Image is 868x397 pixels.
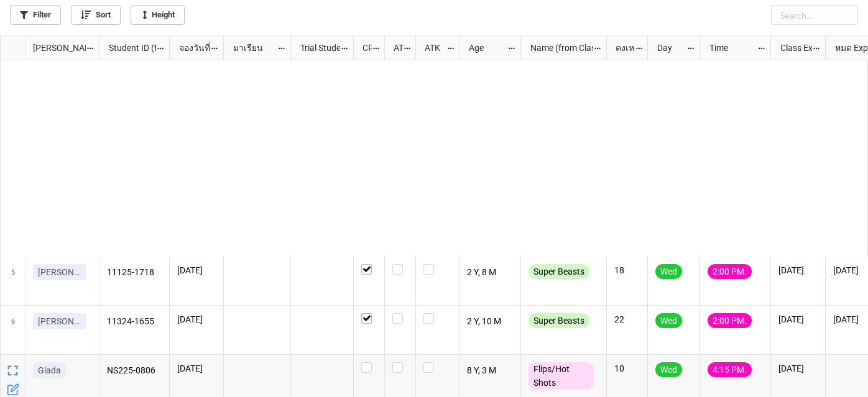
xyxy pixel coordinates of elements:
[71,5,121,25] a: Sort
[708,362,752,377] div: 4:15 PM.
[529,313,589,328] div: Super Beasts
[650,41,687,55] div: Day
[529,362,594,390] div: Flips/Hot Shots
[293,41,340,55] div: Trial Student
[523,41,593,55] div: Name (from Class)
[461,41,507,55] div: Age
[107,264,162,281] p: 11125-1718
[38,266,81,278] p: [PERSON_NAME]
[655,362,682,377] div: Wed
[1,35,99,60] div: grid
[773,41,813,55] div: Class Expiration
[131,5,185,25] a: Height
[38,315,81,327] p: [PERSON_NAME]
[11,306,15,354] span: 6
[107,362,162,380] p: NS225-0806
[355,41,372,55] div: CF
[708,264,752,279] div: 2:00 PM.
[10,5,61,25] a: Filter
[778,264,818,276] p: [DATE]
[778,362,818,375] p: [DATE]
[177,362,216,375] p: [DATE]
[614,313,640,326] p: 22
[614,362,640,375] p: 10
[172,41,211,55] div: จองวันที่
[467,313,514,331] p: 2 Y, 10 M
[778,313,818,326] p: [DATE]
[771,5,858,25] input: Search...
[467,264,514,281] p: 2 Y, 8 M
[25,41,86,55] div: [PERSON_NAME] Name
[529,264,589,279] div: Super Beasts
[655,313,682,328] div: Wed
[655,264,682,279] div: Wed
[467,362,514,380] p: 8 Y, 3 M
[226,41,277,55] div: มาเรียน
[38,364,61,376] p: Giada
[386,41,404,55] div: ATT
[417,41,446,55] div: ATK
[608,41,634,55] div: คงเหลือ (from Nick Name)
[177,264,216,276] p: [DATE]
[708,313,752,328] div: 2:00 PM.
[614,264,640,276] p: 18
[101,41,156,55] div: Student ID (from [PERSON_NAME] Name)
[107,313,162,331] p: 11324-1655
[11,257,15,305] span: 5
[702,41,757,55] div: Time
[177,313,216,326] p: [DATE]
